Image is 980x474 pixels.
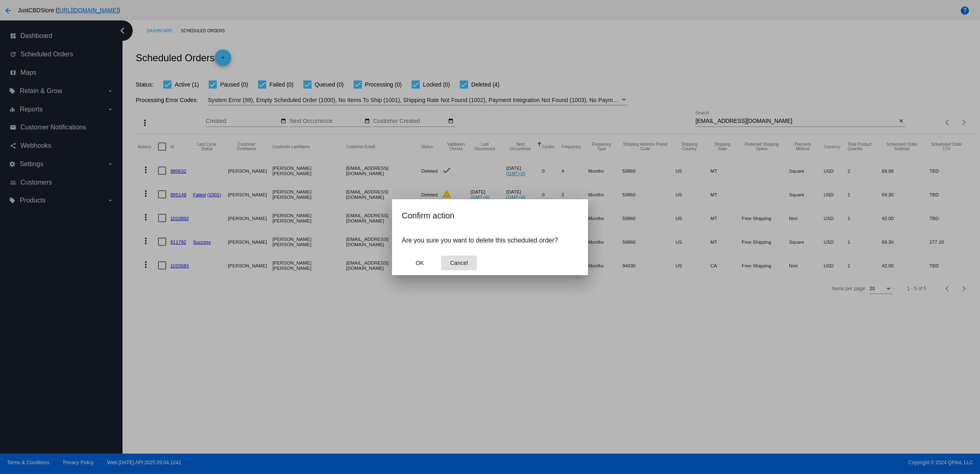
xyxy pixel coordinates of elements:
p: Are you sure you want to delete this scheduled order? [402,237,578,244]
span: OK [416,260,424,266]
h2: Confirm action [402,209,578,222]
span: Cancel [450,260,468,266]
button: Close dialog [441,256,477,270]
button: Close dialog [402,256,438,270]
